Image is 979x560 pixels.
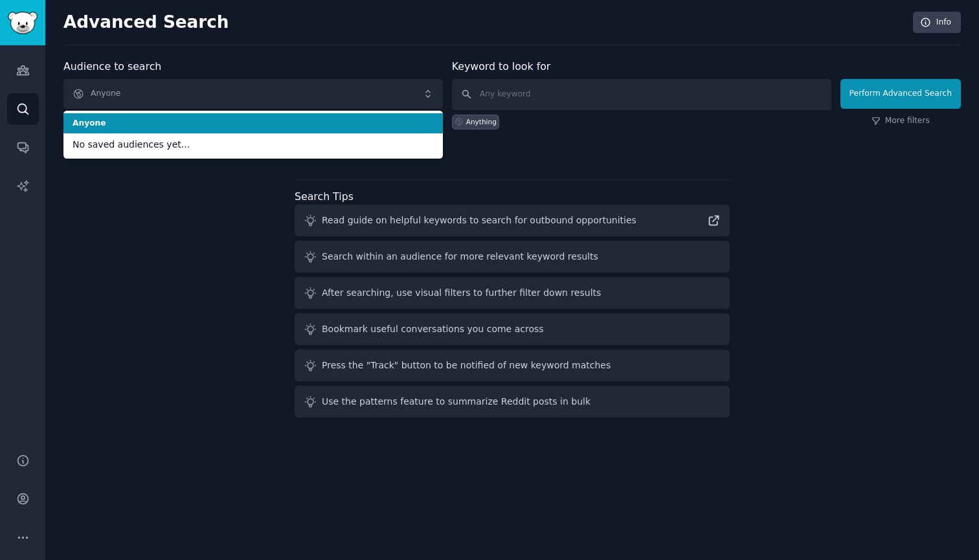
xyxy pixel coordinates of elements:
div: Use the patterns feature to summarize Reddit posts in bulk [322,395,591,409]
div: Bookmark useful conversations you come across [322,322,544,336]
div: Search within an audience for more relevant keyword results [322,250,598,263]
div: After searching, use visual filters to further filter down results [322,286,601,300]
span: Anyone [73,118,434,129]
div: Press the "Track" button to be notified of new keyword matches [322,359,611,372]
label: Keyword to look for [452,60,551,73]
div: Read guide on helpful keywords to search for outbound opportunities [322,214,636,227]
ul: Anyone [63,111,443,159]
input: Any keyword [452,79,831,110]
img: GummySearch logo [8,12,38,34]
label: Search Tips [295,190,354,203]
a: More filters [872,115,930,127]
button: Perform Advanced Search [840,79,961,109]
div: Anything [466,117,497,126]
span: No saved audiences yet... [73,138,434,151]
h2: Advanced Search [63,12,906,33]
button: Anyone [63,79,443,109]
label: Audience to search [63,60,161,73]
a: Info [913,12,961,34]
